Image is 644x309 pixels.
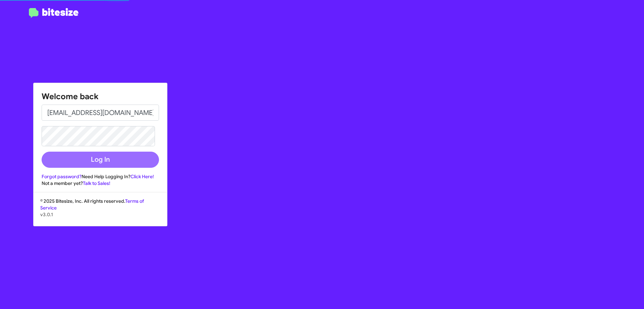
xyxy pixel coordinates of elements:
a: Talk to Sales! [83,180,110,186]
div: Need Help Logging In? [42,173,159,180]
button: Log In [42,152,159,168]
div: © 2025 Bitesize, Inc. All rights reserved. [34,198,167,226]
input: Email address [42,105,159,121]
h1: Welcome back [42,91,159,102]
a: Click Here! [130,173,154,180]
div: Not a member yet? [42,180,159,187]
a: Forgot password? [42,173,82,180]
